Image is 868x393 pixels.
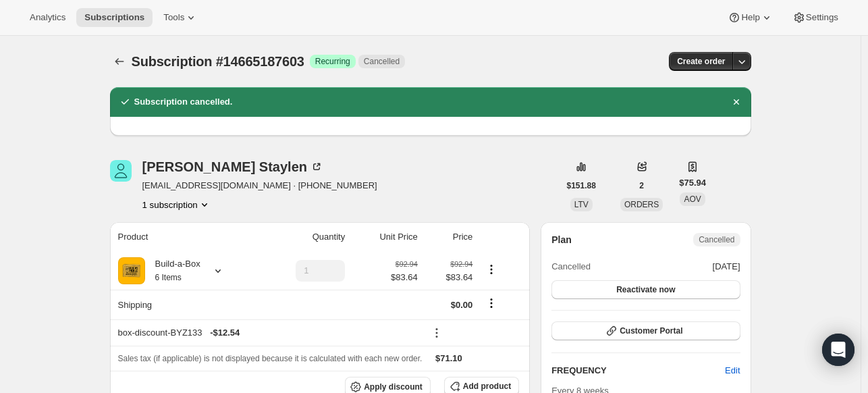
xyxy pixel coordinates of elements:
div: Open Intercom Messenger [822,334,855,366]
span: Cancelled [551,260,591,273]
small: 6 Items [155,273,182,282]
span: 2 [639,180,644,191]
button: Product actions [142,198,211,211]
th: Shipping [110,290,259,319]
span: $83.64 [426,271,473,284]
button: Dismiss notification [727,93,746,111]
small: $92.94 [396,260,418,268]
span: $0.00 [451,300,473,310]
span: Customer Portal [620,325,682,336]
div: [PERSON_NAME] Staylen [142,160,324,174]
span: [EMAIL_ADDRESS][DOMAIN_NAME] · [PHONE_NUMBER] [142,179,377,192]
button: Analytics [22,8,74,27]
button: Create order [669,52,733,71]
span: Help [741,12,759,23]
span: Heidi Staylen [110,160,132,182]
span: $71.10 [435,353,462,363]
button: Reactivate now [551,280,740,299]
span: Cancelled [699,234,734,245]
span: Settings [806,12,838,23]
span: LTV [574,200,589,209]
button: $151.88 [559,176,604,195]
span: $151.88 [567,180,596,191]
th: Quantity [259,222,349,252]
span: ORDERS [624,200,659,209]
span: Analytics [30,12,65,23]
span: Edit [725,364,740,377]
span: Create order [677,56,725,67]
span: [DATE] [713,260,740,273]
button: Product actions [481,262,502,277]
th: Price [422,222,477,252]
div: box-discount-BYZ133 [118,326,418,340]
span: Recurring [315,56,350,67]
span: Subscriptions [84,12,144,23]
span: $83.64 [391,271,418,284]
th: Unit Price [349,222,422,252]
button: Tools [155,8,206,27]
span: Subscription #14665187603 [132,54,304,69]
div: Build-a-Box [145,257,200,284]
span: Sales tax (if applicable) is not displayed because it is calculated with each new order. [118,354,423,363]
h2: Subscription cancelled. [134,95,233,109]
span: Cancelled [364,56,400,67]
h2: Plan [551,233,572,246]
small: $92.94 [450,260,472,268]
span: Add product [463,381,511,392]
button: Edit [717,360,748,382]
th: Product [110,222,259,252]
span: Apply discount [364,382,423,392]
span: Reactivate now [616,284,675,295]
span: Tools [163,12,184,23]
button: 2 [631,176,652,195]
button: Settings [784,8,846,27]
button: Customer Portal [551,321,740,340]
img: product img [118,257,145,284]
span: - $12.54 [210,326,240,340]
h2: FREQUENCY [551,364,725,377]
button: Subscriptions [110,52,129,71]
button: Shipping actions [481,296,502,311]
span: $75.94 [679,176,706,190]
button: Subscriptions [76,8,153,27]
button: Help [720,8,781,27]
span: AOV [684,194,701,204]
